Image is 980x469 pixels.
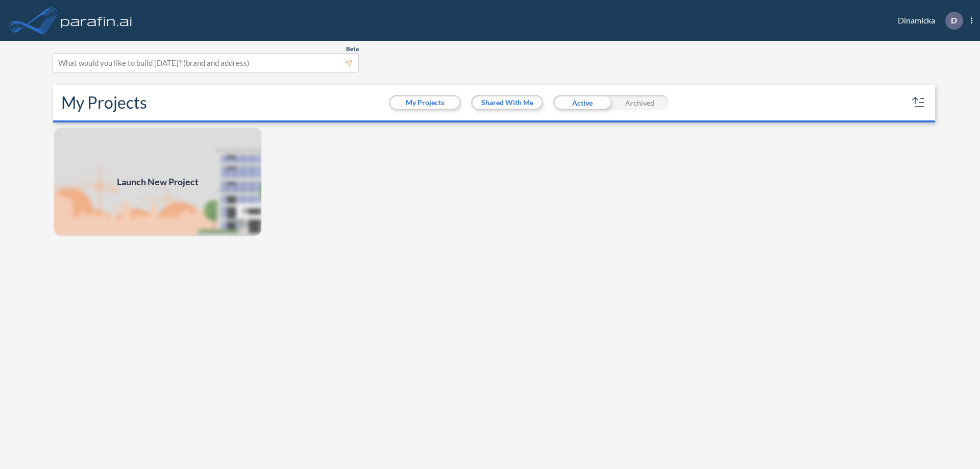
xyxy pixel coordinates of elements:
[53,127,262,237] img: add
[611,95,669,110] div: Archived
[473,96,542,109] button: Shared With Me
[951,16,957,25] p: D
[61,93,147,112] h2: My Projects
[390,96,459,109] button: My Projects
[53,127,262,237] a: Launch New Project
[59,10,134,31] img: logo
[911,94,927,111] button: sort
[553,95,611,110] div: Active
[346,45,359,53] span: Beta
[883,12,972,30] div: Dinamicka
[117,175,199,189] span: Launch New Project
